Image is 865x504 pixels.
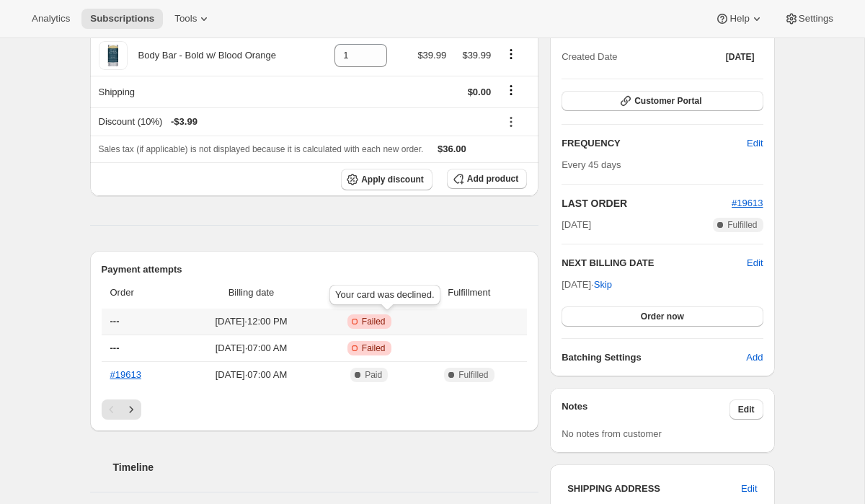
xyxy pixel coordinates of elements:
[417,50,446,61] span: $39.99
[110,369,141,380] a: #19613
[562,136,747,151] h2: FREQUENCY
[171,115,198,129] span: - $3.99
[727,219,757,231] span: Fulfilled
[562,159,621,170] span: Every 45 days
[102,277,180,309] th: Order
[726,51,755,63] span: [DATE]
[747,136,763,151] span: Edit
[562,350,746,365] h6: Batching Settings
[562,306,763,327] button: Order now
[594,278,612,292] span: Skip
[99,41,128,70] img: product img
[468,87,492,97] span: $0.00
[99,144,424,154] span: Sales tax (if applicable) is not displayed because it is calculated with each new order.
[562,218,591,232] span: [DATE]
[362,342,386,354] span: Failed
[634,95,701,107] span: Customer Portal
[776,9,842,29] button: Settings
[706,9,772,29] button: Help
[717,47,763,67] button: [DATE]
[562,91,763,111] button: Customer Portal
[341,169,432,190] button: Apply discount
[184,368,319,382] span: [DATE] · 07:00 AM
[567,482,741,496] h3: SHIPPING ADDRESS
[562,196,732,211] h2: LAST ORDER
[420,286,519,300] span: Fulfillment
[562,50,617,64] span: Created Date
[467,173,518,185] span: Add product
[184,314,319,329] span: [DATE] · 12:00 PM
[110,316,120,327] span: ---
[90,13,154,25] span: Subscriptions
[32,13,70,25] span: Analytics
[128,48,277,63] div: Body Bar - Bold w/ Blood Orange
[738,132,771,155] button: Edit
[641,311,684,322] span: Order now
[500,82,523,98] button: Shipping actions
[90,76,319,107] th: Shipping
[500,46,523,62] button: Product actions
[23,9,79,29] button: Analytics
[110,342,120,353] span: ---
[562,279,612,290] span: [DATE] ·
[438,143,466,154] span: $36.00
[121,399,141,420] button: Next
[458,369,488,381] span: Fulfilled
[166,9,220,29] button: Tools
[174,13,197,25] span: Tools
[365,369,382,381] span: Paid
[732,196,763,211] button: #19613
[746,350,763,365] span: Add
[741,482,757,496] span: Edit
[747,256,763,270] button: Edit
[738,404,755,415] span: Edit
[799,13,833,25] span: Settings
[102,262,528,277] h2: Payment attempts
[732,198,763,208] a: #19613
[562,399,729,420] h3: Notes
[447,169,527,189] button: Add product
[81,9,163,29] button: Subscriptions
[102,399,528,420] nav: Pagination
[99,115,492,129] div: Discount (10%)
[361,174,424,185] span: Apply discount
[184,341,319,355] span: [DATE] · 07:00 AM
[732,477,766,500] button: Edit
[462,50,491,61] span: $39.99
[585,273,621,296] button: Skip
[737,346,771,369] button: Add
[113,460,539,474] h2: Timeline
[729,13,749,25] span: Help
[729,399,763,420] button: Edit
[184,286,319,300] span: Billing date
[362,316,386,327] span: Failed
[562,256,747,270] h2: NEXT BILLING DATE
[562,428,662,439] span: No notes from customer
